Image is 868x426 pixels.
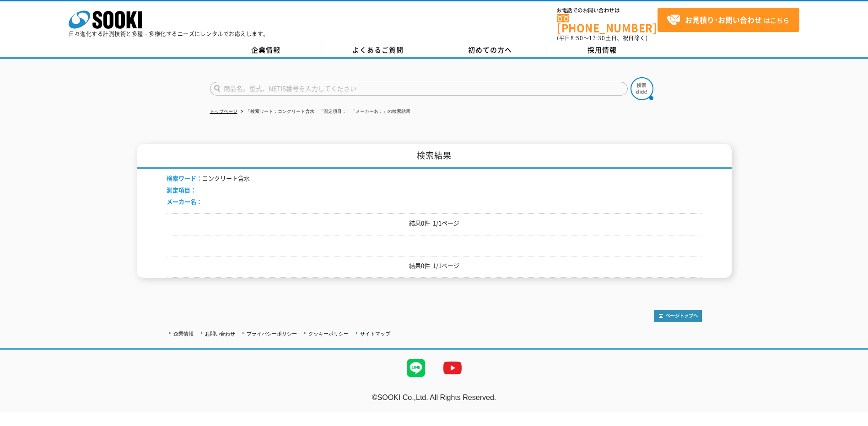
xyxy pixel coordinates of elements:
a: トップページ [210,109,237,114]
span: メーカー名： [167,197,202,206]
strong: お見積り･お問い合わせ [685,14,762,25]
p: 結果0件 1/1ページ [167,218,702,228]
h1: 検索結果 [137,144,732,169]
a: プライバシーポリシー [247,331,297,336]
span: 8:50 [571,34,583,42]
a: 採用情報 [546,43,658,57]
a: テストMail [833,403,868,410]
span: 検索ワード： [167,174,202,182]
li: 「検索ワード：コンクリート含水」「測定項目：」「メーカー名：」の検索結果 [239,107,410,117]
span: (平日 ～ 土日、祝日除く) [557,34,647,42]
img: トップページへ [654,310,702,322]
input: 商品名、型式、NETIS番号を入力してください [210,82,628,96]
li: コンクリート含水 [167,174,250,183]
a: よくあるご質問 [322,43,434,57]
span: 17:30 [589,34,605,42]
img: YouTube [434,350,471,386]
a: 企業情報 [210,43,322,57]
a: 企業情報 [173,331,194,336]
a: お見積り･お問い合わせはこちら [658,8,799,32]
span: はこちら [667,13,789,27]
img: LINE [398,350,434,386]
a: サイトマップ [360,331,390,336]
a: お問い合わせ [205,331,235,336]
a: クッキーポリシー [308,331,349,336]
span: お電話でのお問い合わせは [557,8,658,13]
span: 測定項目： [167,186,196,194]
p: 日々進化する計測技術と多種・多様化するニーズにレンタルでお応えします。 [69,31,269,37]
a: 初めての方へ [434,43,546,57]
img: btn_search.png [631,77,653,100]
span: 初めての方へ [468,45,512,55]
a: [PHONE_NUMBER] [557,14,658,33]
p: 結果0件 1/1ページ [167,261,702,271]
